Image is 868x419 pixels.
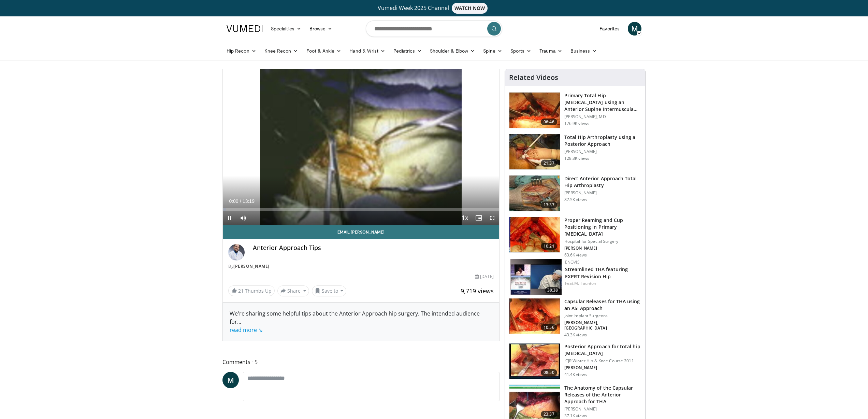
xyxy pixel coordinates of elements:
h3: Primary Total Hip [MEDICAL_DATA] using an Anterior Supine Intermuscula… [564,92,641,113]
a: 21 Thumbs Up [228,285,275,296]
button: Enable picture-in-picture mode [472,211,486,225]
a: Sports [506,44,536,58]
p: Joint Implant Surgeons [564,313,641,319]
p: 37.1K views [564,413,587,419]
div: By [228,263,494,269]
a: Hand & Wrist [345,44,389,58]
span: / [240,198,241,204]
a: [PERSON_NAME] [233,263,270,269]
div: We're sharing some helpful tips about the Anterior Approach hip surgery. The intended audience for [230,309,492,334]
a: Knee Recon [260,44,302,58]
p: 128.3K views [564,156,589,161]
p: [PERSON_NAME] [564,246,641,251]
a: 30:38 [510,259,562,295]
img: Avatar [228,244,245,261]
a: Foot & Ankle [302,44,346,58]
h3: Direct Anterior Approach Total Hip Arthroplasty [564,175,641,189]
span: WATCH NOW [452,3,488,14]
span: 9,719 views [461,287,494,295]
p: [PERSON_NAME] [564,365,641,371]
a: Browse [305,22,337,36]
h3: Proper Reaming and Cup Positioning in Primary [MEDICAL_DATA] [564,217,641,237]
img: 099a0359-b241-4c0e-b33e-4b9c9876bee9.150x105_q85_crop-smart_upscale.jpg [510,259,562,295]
span: 30:38 [545,287,560,293]
a: 06:46 Primary Total Hip [MEDICAL_DATA] using an Anterior Supine Intermuscula… [PERSON_NAME], MD 1... [509,92,641,128]
p: [PERSON_NAME] [564,406,641,412]
p: 176.9K views [564,121,589,126]
span: ... [230,318,263,334]
button: Fullscreen [486,211,499,225]
p: [PERSON_NAME] [564,190,641,196]
p: 43.3K views [564,332,587,338]
div: Progress Bar [223,208,499,211]
img: 9ceeadf7-7a50-4be6-849f-8c42a554e74d.150x105_q85_crop-smart_upscale.jpg [509,217,560,253]
h3: The Anatomy of the Capsular Releases of the Anterior Approach for THA [564,385,641,405]
a: Hip Recon [222,44,260,58]
a: M. Taunton [574,280,596,286]
a: Business [566,44,601,58]
button: Mute [236,211,250,225]
h3: Capsular Releases for THA using an ASI Approach [564,298,641,312]
a: M [222,372,239,388]
h4: Anterior Approach Tips [253,244,494,252]
a: Email [PERSON_NAME] [223,225,499,239]
span: 08:50 [541,369,557,376]
a: Enovis [565,259,580,265]
input: Search topics, interventions [366,20,502,37]
span: 21:37 [541,160,557,167]
p: Hospital for Special Surgery [564,239,641,244]
img: 314571_3.png.150x105_q85_crop-smart_upscale.jpg [509,298,560,334]
div: [DATE] [475,274,493,280]
h3: Posterior Approach for total hip [MEDICAL_DATA] [564,343,641,357]
span: 13:37 [541,201,557,208]
a: M [628,22,641,36]
img: 297873_0003_1.png.150x105_q85_crop-smart_upscale.jpg [509,344,560,379]
button: Share [277,285,309,296]
a: 10:21 Proper Reaming and Cup Positioning in Primary [MEDICAL_DATA] Hospital for Special Surgery [... [509,217,641,258]
span: 21 [238,288,244,294]
div: Feat. [565,280,640,287]
p: 41.4K views [564,372,587,377]
h4: Related Videos [509,73,558,82]
img: 286987_0000_1.png.150x105_q85_crop-smart_upscale.jpg [509,134,560,170]
p: 87.5K views [564,197,587,202]
a: Streamlined THA featuring EXPRT Revision Hip [565,266,628,280]
img: VuMedi Logo [227,25,263,32]
p: 63.6K views [564,252,587,258]
span: 0:00 [229,198,238,204]
a: Spine [479,44,506,58]
a: 08:50 Posterior Approach for total hip [MEDICAL_DATA] ICJR Winter Hip & Knee Course 2011 [PERSON_... [509,343,641,379]
a: Vumedi Week 2025 ChannelWATCH NOW [228,3,640,14]
video-js: Video Player [223,69,499,225]
button: Pause [223,211,236,225]
a: 13:37 Direct Anterior Approach Total Hip Arthroplasty [PERSON_NAME] 87.5K views [509,175,641,211]
p: [PERSON_NAME], [GEOGRAPHIC_DATA] [564,320,641,331]
a: Shoulder & Elbow [426,44,479,58]
img: 263423_3.png.150x105_q85_crop-smart_upscale.jpg [509,93,560,128]
a: Pediatrics [389,44,426,58]
a: Trauma [535,44,566,58]
span: 06:46 [541,118,557,125]
span: 23:37 [541,411,557,418]
p: ICJR Winter Hip & Knee Course 2011 [564,358,641,364]
span: 10:56 [541,324,557,331]
button: Playback Rate [458,211,472,225]
a: read more ↘ [230,326,263,334]
p: [PERSON_NAME], MD [564,114,641,120]
a: 10:56 Capsular Releases for THA using an ASI Approach Joint Implant Surgeons [PERSON_NAME], [GEOG... [509,298,641,338]
img: 294118_0000_1.png.150x105_q85_crop-smart_upscale.jpg [509,176,560,211]
span: 10:21 [541,243,557,250]
h3: Total Hip Arthroplasty using a Posterior Approach [564,134,641,148]
a: Specialties [267,22,305,36]
p: [PERSON_NAME] [564,149,641,154]
span: Comments 5 [222,358,500,366]
a: 21:37 Total Hip Arthroplasty using a Posterior Approach [PERSON_NAME] 128.3K views [509,134,641,170]
button: Save to [312,285,347,296]
span: 13:19 [243,198,255,204]
a: Favorites [595,22,624,36]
